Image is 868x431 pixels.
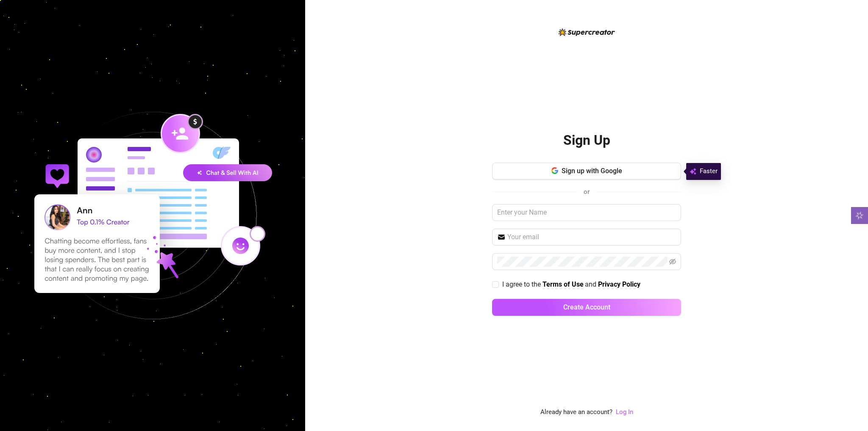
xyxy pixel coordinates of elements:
[562,167,622,175] span: Sign up with Google
[542,280,584,289] a: Terms of Use
[492,299,681,316] button: Create Account
[492,204,681,221] input: Enter your Name
[502,280,542,288] span: I agree to the
[690,166,696,177] img: svg%3e
[598,280,640,288] strong: Privacy Policy
[616,407,633,417] a: Log In
[700,166,718,177] span: Faster
[542,280,584,288] strong: Terms of Use
[598,280,640,289] a: Privacy Policy
[669,258,676,265] span: eye-invisible
[492,163,681,180] button: Sign up with Google
[563,303,610,311] span: Create Account
[540,407,612,417] span: Already have an account?
[563,132,610,149] h2: Sign Up
[559,28,615,36] img: logo-BBDzfeDw.svg
[585,280,598,288] span: and
[616,408,633,416] a: Log In
[6,69,299,362] img: signup-background-D0MIrEPF.svg
[584,188,590,196] span: or
[507,232,676,242] input: Your email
